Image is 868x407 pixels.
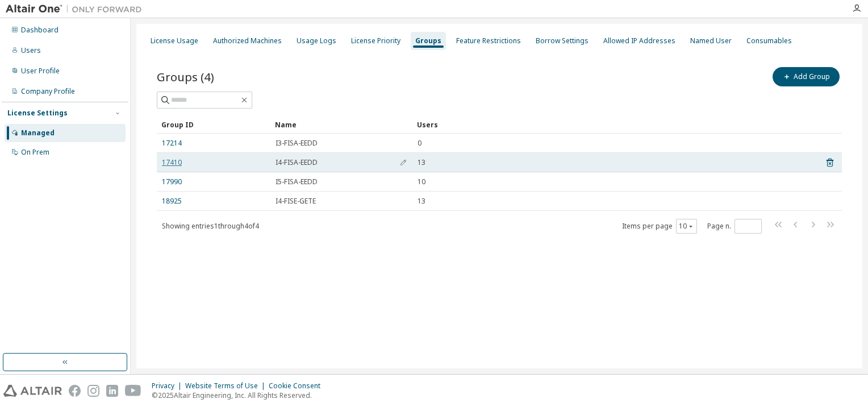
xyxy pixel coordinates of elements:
div: On Prem [21,148,49,157]
div: Users [21,46,41,55]
div: User Profile [21,67,60,76]
div: Website Terms of Use [185,381,269,391]
div: Privacy [152,381,185,391]
div: Borrow Settings [536,36,589,45]
div: License Priority [351,36,400,45]
span: I3-FISA-EEDD [276,139,318,148]
div: Dashboard [21,26,59,35]
a: 17990 [162,177,182,186]
div: Authorized Machines [213,36,282,45]
span: 13 [418,197,425,206]
span: Groups (4) [157,69,214,85]
div: License Usage [151,36,198,45]
span: 10 [418,177,425,186]
div: Users [417,115,810,134]
div: Allowed IP Addresses [603,36,675,45]
span: Showing entries 1 through 4 of 4 [162,221,259,231]
span: Items per page [622,219,697,234]
div: Usage Logs [297,36,336,45]
img: linkedin.svg [106,385,118,397]
p: © 2025 Altair Engineering, Inc. All Rights Reserved. [152,391,327,400]
span: I4-FISA-EEDD [276,158,318,167]
a: 17214 [162,139,182,148]
div: Cookie Consent [269,381,327,391]
div: Company Profile [21,87,75,96]
span: 13 [418,158,425,167]
img: youtube.svg [125,385,141,397]
div: Feature Restrictions [456,36,521,45]
div: Managed [21,128,55,138]
div: Name [275,115,408,134]
span: 0 [418,139,422,148]
button: 10 [679,222,694,231]
img: instagram.svg [87,385,99,397]
img: facebook.svg [69,385,81,397]
a: 18925 [162,197,182,206]
div: License Settings [7,109,68,118]
button: Add Group [773,67,840,86]
div: Group ID [161,115,266,134]
span: Page n. [707,219,762,234]
div: Consumables [746,36,792,45]
span: I4-FISE-GETE [276,197,316,206]
div: Groups [415,36,441,45]
a: 17410 [162,158,182,167]
span: I5-FISA-EEDD [276,177,318,186]
img: altair_logo.svg [3,385,62,397]
div: Named User [690,36,732,45]
img: Altair One [6,3,148,15]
